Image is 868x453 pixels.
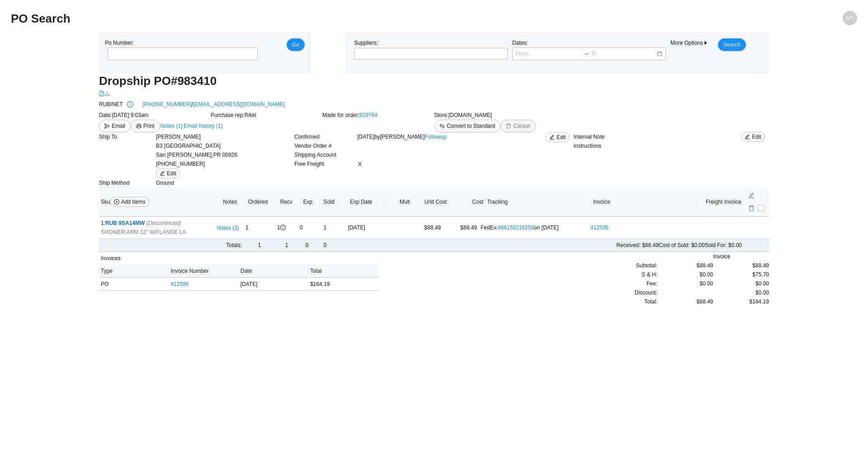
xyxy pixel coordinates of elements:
span: info-circle [125,101,135,107]
button: editEdit [546,132,570,142]
h2: Dropship PO # 983410 [99,73,769,89]
span: edit [160,171,165,177]
a: 412596 [170,281,189,287]
span: $0.00 [755,280,769,287]
span: Totals: [226,242,242,248]
td: 0 [298,217,316,239]
div: Po Number: [105,38,255,67]
span: Vendor Order # [294,143,331,149]
span: Edit [167,169,176,178]
span: edit [549,135,555,141]
div: Invoices [99,252,378,265]
button: editEdit [156,168,180,178]
th: Invoice [591,187,697,217]
span: file-pdf [99,91,104,96]
span: FedEx : on [DATE] [481,224,559,231]
span: Edit [752,132,761,141]
td: 1 [316,217,334,239]
span: [DATE] 9:03am [112,112,149,118]
a: download [104,90,110,97]
span: Subtotal: [636,261,657,270]
td: [DATE] [334,217,379,239]
span: Total: [644,297,657,306]
span: 1 [277,224,286,231]
span: 1 : [101,220,105,226]
a: Followup [425,134,446,140]
span: Sold For: [705,242,727,248]
button: editEdit [741,132,765,142]
div: Dates: [510,38,668,67]
td: PO [99,278,169,291]
span: Ship Method [99,180,129,186]
span: Ground [156,180,174,186]
span: Date: [99,112,112,118]
span: Notes ( 1 ) [160,121,183,131]
div: $88.49 [713,261,769,270]
span: Add Items [121,197,146,206]
a: 929764 [359,112,377,118]
th: Exp [302,187,320,217]
span: Shipping Account [294,152,336,158]
th: Unit Cost [412,187,448,217]
th: Invoice Number [169,265,238,278]
td: $88.49 [406,217,443,239]
a: 412596 [590,224,609,231]
span: printer [136,123,142,130]
span: swap-right [583,51,589,57]
td: 0 [298,239,316,252]
td: $88.49 [443,217,479,239]
button: delete [745,202,758,215]
div: Suppliers: [352,38,510,67]
th: Date [239,265,308,278]
th: Recv [278,187,302,217]
div: $88.49 [657,297,713,306]
span: Cost of Sold: [659,242,690,248]
th: Tracking [485,187,591,217]
span: Purchase rep: [211,112,245,118]
td: 1 [275,239,298,252]
span: Convert to Standard [447,121,495,131]
h2: PO Search [11,11,646,27]
span: MT [846,11,854,25]
input: From [516,49,581,58]
span: Rikki [245,112,256,118]
a: [EMAIL_ADDRESS][DOMAIN_NAME] [193,100,285,109]
button: sendEmail [99,120,131,132]
th: Notes [214,187,246,217]
span: caret-right [703,40,708,46]
span: RUBINET [99,100,123,109]
th: Mult [384,187,412,217]
input: To [591,49,656,58]
span: Discount: [635,288,657,297]
button: Email history (1) [183,120,223,132]
div: $88.49 [657,261,713,270]
div: [PHONE_NUMBER] [156,132,294,168]
span: SHOWER ARM 12" W/FLANGE LA [101,228,186,237]
span: Print [143,121,155,131]
button: Notes (3) [216,223,239,229]
span: Email history (1) [184,121,223,131]
span: [DOMAIN_NAME] [448,112,492,118]
span: to [583,51,589,57]
span: plus-circle [114,199,119,205]
span: Made for order: [322,112,359,118]
span: Search [723,40,741,49]
button: printerPrint [131,120,160,132]
div: $164.19 [713,297,769,306]
td: 1 [244,239,275,252]
button: Notes (1) [160,121,183,127]
span: Free Freight [294,161,324,167]
span: S & H: [642,270,657,279]
span: / [192,100,193,109]
span: [DATE] by [PERSON_NAME] [357,134,425,140]
button: edit [745,189,758,202]
span: edit [745,134,750,140]
span: Received: [616,242,640,248]
th: Cost [448,187,485,217]
span: Instructions [574,143,601,149]
a: 466155216259 [498,224,534,231]
span: swap [439,123,445,130]
th: Freight Invoice [697,187,743,217]
td: $88.49 $0.00 $0.00 [379,239,744,252]
div: $75.70 [713,270,769,279]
